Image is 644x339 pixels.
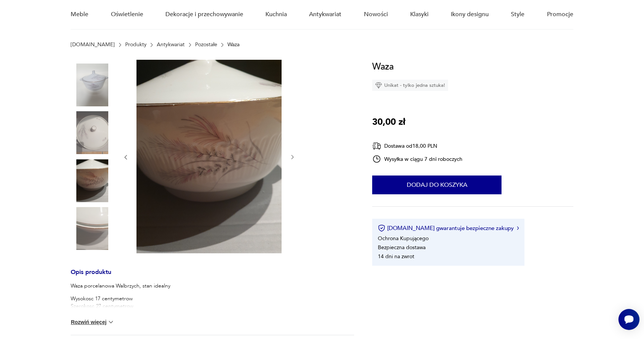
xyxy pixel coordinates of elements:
[378,253,414,260] li: 14 dni na zwrot
[618,309,639,330] iframe: Smartsupp widget button
[71,159,114,202] img: Zdjęcie produktu Waza
[125,42,147,48] a: Produkty
[71,318,114,326] button: Rozwiń więcej
[372,176,502,194] button: Dodaj do koszyka
[378,224,385,232] img: Ikona certyfikatu
[372,115,405,129] p: 30,00 zł
[71,207,114,250] img: Zdjęcie produktu Waza
[107,318,115,326] img: chevron down
[71,295,170,310] p: Wysokosc 17 centymetrow Szerokosc 27 centymetrow
[136,60,282,253] img: Zdjęcie produktu Waza
[71,64,114,106] img: Zdjęcie produktu Waza
[157,42,185,48] a: Antykwariat
[227,42,239,48] p: Waza
[372,80,448,91] div: Unikat - tylko jedna sztuka!
[195,42,217,48] a: Pozostałe
[372,60,394,74] h1: Waza
[372,154,462,163] div: Wysyłka w ciągu 7 dni roboczych
[378,244,426,251] li: Bezpieczna dostawa
[517,226,519,230] img: Ikona strzałki w prawo
[372,141,381,151] img: Ikona dostawy
[378,235,429,242] li: Ochrona Kupującego
[71,111,114,154] img: Zdjęcie produktu Waza
[71,42,115,48] a: [DOMAIN_NAME]
[375,82,382,89] img: Ikona diamentu
[372,141,462,151] div: Dostawa od 18,00 PLN
[71,270,354,282] h3: Opis produktu
[71,282,170,290] p: Waza porcelanowa Walbrzych, stan idealny
[378,224,519,232] button: [DOMAIN_NAME] gwarantuje bezpieczne zakupy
